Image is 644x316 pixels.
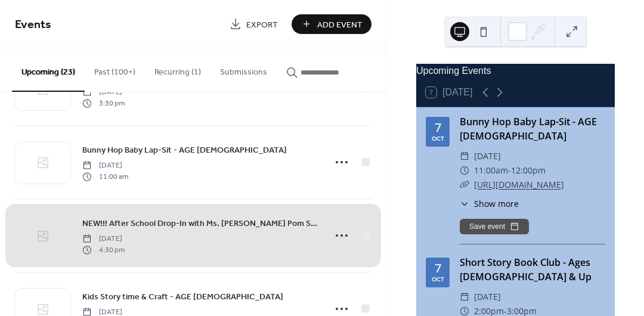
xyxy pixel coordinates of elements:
div: ​ [460,163,469,178]
span: 11:00am [474,163,508,178]
a: Export [221,14,287,34]
a: [URL][DOMAIN_NAME] [474,179,564,190]
button: Recurring (1) [145,48,210,91]
span: - [508,163,511,178]
div: Oct [432,277,444,283]
span: [DATE] [474,290,501,304]
div: ​ [460,149,469,163]
div: ​ [460,197,469,210]
button: Upcoming (23) [12,48,85,92]
button: Past (100+) [85,48,145,91]
div: ​ [460,290,469,304]
a: Short Story Book Club - Ages [DEMOGRAPHIC_DATA] & Up [460,256,592,283]
div: Oct [432,136,444,142]
span: [DATE] [474,149,501,163]
div: 7 [435,262,441,274]
span: Events [15,13,51,36]
button: Save event [460,219,529,234]
div: ​ [460,178,469,192]
button: Add Event [292,14,371,34]
div: Upcoming Events [416,64,615,78]
span: Add Event [317,18,363,31]
button: ​Show more [460,197,519,210]
span: 12:00pm [511,163,546,178]
a: Bunny Hop Baby Lap-Sit - AGE [DEMOGRAPHIC_DATA] [460,115,597,142]
span: Export [246,18,278,31]
span: Show more [474,197,519,210]
div: 7 [435,122,441,134]
button: Submissions [210,48,277,91]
